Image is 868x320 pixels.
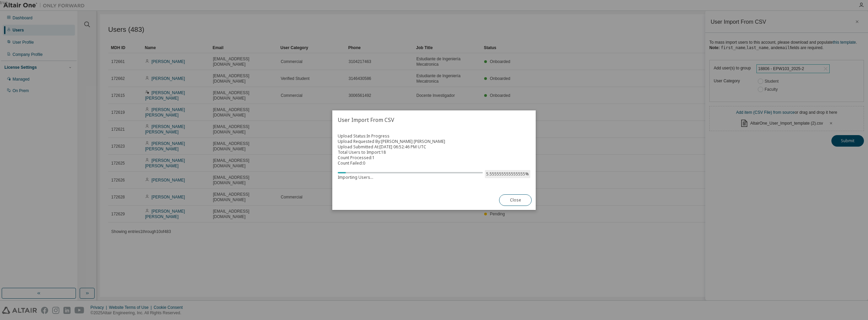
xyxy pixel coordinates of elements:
span: 5.555555555555555 % [485,170,530,178]
div: Importing Users... [338,175,483,180]
span: In Progress [367,133,390,139]
h2: User Import From CSV [332,110,536,129]
button: Close [499,194,532,206]
div: Upload Status: Upload Requested By: [PERSON_NAME] [PERSON_NAME] Upload Submitted At: [DATE] 06:52... [338,133,530,182]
